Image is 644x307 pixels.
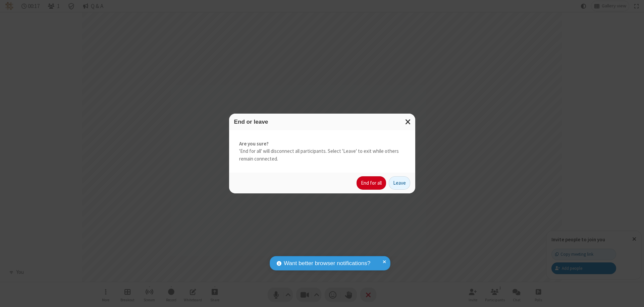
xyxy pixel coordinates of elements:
span: Want better browser notifications? [284,259,370,268]
button: End for all [357,176,386,190]
button: Close modal [401,114,415,130]
h3: End or leave [234,119,410,125]
button: Leave [389,176,410,190]
strong: Are you sure? [239,140,405,148]
div: 'End for all' will disconnect all participants. Select 'Leave' to exit while others remain connec... [229,130,415,173]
